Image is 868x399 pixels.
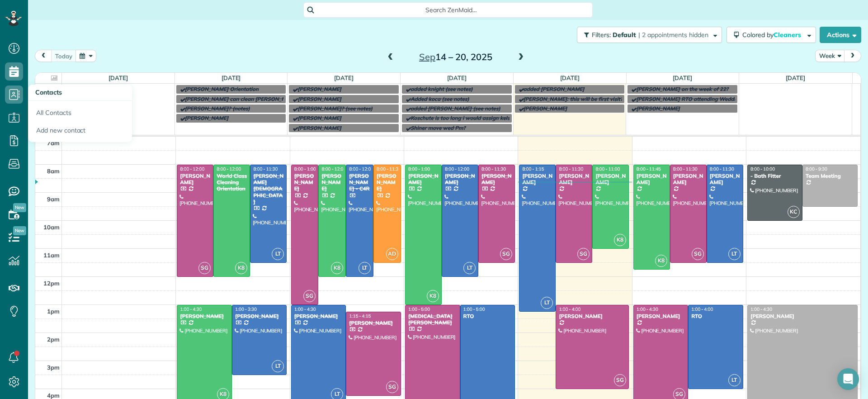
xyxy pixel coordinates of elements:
[386,381,398,393] span: SG
[108,74,128,81] a: [DATE]
[410,124,466,131] span: Shiner move wed Pm?
[349,313,371,319] span: 1:15 - 4:15
[408,313,458,326] div: [MEDICAL_DATA][PERSON_NAME]
[524,105,567,112] span: [PERSON_NAME]
[636,105,680,112] span: [PERSON_NAME]
[577,248,590,260] span: SG
[321,173,343,192] div: [PERSON_NAME]
[595,173,626,186] div: [PERSON_NAME]
[222,74,241,81] a: [DATE]
[444,173,476,186] div: [PERSON_NAME]
[272,248,284,260] span: LT
[636,313,686,319] div: [PERSON_NAME]
[815,50,845,62] button: Week
[235,313,284,319] div: [PERSON_NAME]
[522,173,553,186] div: [PERSON_NAME]
[577,27,722,43] button: Filters: Default | 2 appointments hidden
[481,166,506,172] span: 8:00 - 11:30
[272,360,284,372] span: LT
[541,297,553,309] span: LT
[788,206,800,218] span: KC
[837,368,859,390] div: Open Intercom Messenger
[13,203,26,212] span: New
[331,262,343,274] span: K8
[410,114,515,121] span: Koschute is too long i would assign kelsey
[844,50,861,62] button: next
[216,173,247,192] div: World Class Cleaning Orientation
[522,166,544,172] span: 8:00 - 1:15
[500,248,512,260] span: SG
[558,313,626,319] div: [PERSON_NAME]
[376,173,398,192] div: [PERSON_NAME]
[595,166,620,172] span: 8:00 - 11:00
[28,101,132,122] a: All Contacts
[710,166,734,172] span: 8:00 - 11:30
[377,166,401,172] span: 8:00 - 11:30
[294,306,316,312] span: 1:00 - 4:30
[303,290,316,302] span: SG
[386,248,398,260] span: AD
[47,167,60,175] span: 8am
[820,27,861,43] button: Actions
[691,306,713,312] span: 1:00 - 4:00
[410,95,469,102] span: Added koca (see notes)
[179,173,211,186] div: [PERSON_NAME]
[399,52,512,62] h2: 14 – 20, 2025
[349,173,371,192] div: [PERSON_NAME] - C4R
[179,313,229,319] div: [PERSON_NAME]
[47,308,60,315] span: 1pm
[673,74,692,81] a: [DATE]
[297,105,373,112] span: [PERSON_NAME]? (see notes)
[297,124,341,131] span: [PERSON_NAME]
[638,31,708,39] span: | 2 appointments hidden
[13,226,26,235] span: New
[445,166,469,172] span: 8:00 - 12:00
[43,223,60,231] span: 10am
[673,166,698,172] span: 8:00 - 11:30
[43,252,60,259] span: 11am
[185,85,259,92] span: [PERSON_NAME] Orientation
[750,173,800,179] div: - Bath Fitter
[294,313,344,319] div: [PERSON_NAME]
[742,31,804,39] span: Colored by
[728,248,741,260] span: LT
[447,74,467,81] a: [DATE]
[253,166,278,172] span: 8:00 - 11:30
[321,166,346,172] span: 8:00 - 12:00
[51,50,76,62] button: today
[217,166,241,172] span: 8:00 - 12:00
[47,364,60,371] span: 3pm
[636,173,667,186] div: [PERSON_NAME]
[691,313,741,319] div: RTO
[614,374,626,386] span: SG
[297,114,341,121] span: [PERSON_NAME]
[637,306,658,312] span: 1:00 - 4:30
[524,95,623,102] span: [PERSON_NAME]: this will be first visit?
[185,114,229,121] span: [PERSON_NAME]
[253,173,284,205] div: [PERSON_NAME][DEMOGRAPHIC_DATA]
[297,95,341,102] span: [PERSON_NAME]
[294,173,316,192] div: [PERSON_NAME]
[47,392,60,399] span: 4pm
[47,195,60,203] span: 9am
[728,374,741,386] span: LT
[410,105,500,112] span: added [PERSON_NAME] (see notes)
[185,95,299,102] span: [PERSON_NAME] can clean [PERSON_NAME]
[750,306,772,312] span: 1:00 - 4:30
[47,139,60,147] span: 7am
[463,313,513,319] div: RTO
[180,166,204,172] span: 8:00 - 12:00
[408,173,439,186] div: [PERSON_NAME]
[726,27,816,43] button: Colored byCleaners
[463,262,476,274] span: LT
[408,306,430,312] span: 1:00 - 5:00
[35,88,62,96] span: Contacts
[427,290,439,302] span: K8
[334,74,354,81] a: [DATE]
[419,51,435,62] span: Sep
[806,166,827,172] span: 8:00 - 9:30
[180,306,202,312] span: 1:00 - 4:30
[592,31,611,39] span: Filters:
[750,166,775,172] span: 8:00 - 10:00
[655,255,667,267] span: K8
